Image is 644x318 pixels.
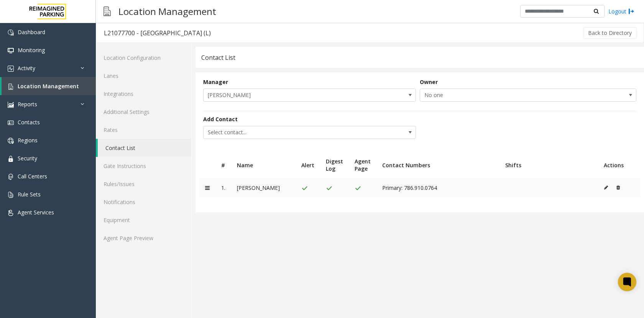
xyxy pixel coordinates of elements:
[203,115,238,123] label: Add Contact
[8,48,14,54] img: 'icon'
[115,2,220,21] h3: Location Management
[18,137,38,144] span: Regions
[8,210,14,216] img: 'icon'
[326,185,332,191] img: check
[382,184,437,191] span: Primary: 786.910.0764
[18,155,37,162] span: Security
[18,209,54,216] span: Agent Services
[96,229,191,247] a: Agent Page Preview
[96,175,191,193] a: Rules/Issues
[215,178,231,197] td: 1.
[376,152,499,178] th: Contact Numbers
[8,174,14,180] img: 'icon'
[215,152,231,178] th: #
[96,121,191,139] a: Rates
[231,178,296,197] td: [PERSON_NAME]
[201,53,235,63] div: Contact List
[420,89,593,101] span: No one
[8,102,14,108] img: 'icon'
[18,28,45,36] span: Dashboard
[96,67,191,85] a: Lanes
[2,77,96,95] a: Location Management
[96,49,191,67] a: Location Configuration
[420,78,438,86] label: Owner
[18,64,35,72] span: Activity
[628,7,634,15] img: logout
[18,173,47,180] span: Call Centers
[204,126,373,138] span: Select contact...
[18,82,79,90] span: Location Management
[18,101,37,108] span: Reports
[499,152,598,178] th: Shifts
[98,139,191,157] a: Contact List
[8,192,14,198] img: 'icon'
[104,28,211,38] div: L21077700 - [GEOGRAPHIC_DATA] (L)
[349,152,376,178] th: Agent Page
[103,2,111,21] img: pageIcon
[203,78,228,86] label: Manager
[320,152,349,178] th: Digest Log
[8,66,14,72] img: 'icon'
[8,30,14,36] img: 'icon'
[8,84,14,90] img: 'icon'
[204,89,373,101] span: [PERSON_NAME]
[231,152,296,178] th: Name
[8,120,14,126] img: 'icon'
[18,46,45,54] span: Monitoring
[296,152,320,178] th: Alert
[96,211,191,229] a: Equipment
[355,185,361,191] img: check
[96,193,191,211] a: Notifications
[583,27,637,39] button: Back to Directory
[608,7,634,15] a: Logout
[96,103,191,121] a: Additional Settings
[598,152,640,178] th: Actions
[8,156,14,162] img: 'icon'
[18,119,40,126] span: Contacts
[18,191,41,198] span: Rule Sets
[301,185,308,191] img: check
[8,138,14,144] img: 'icon'
[96,85,191,103] a: Integrations
[96,157,191,175] a: Gate Instructions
